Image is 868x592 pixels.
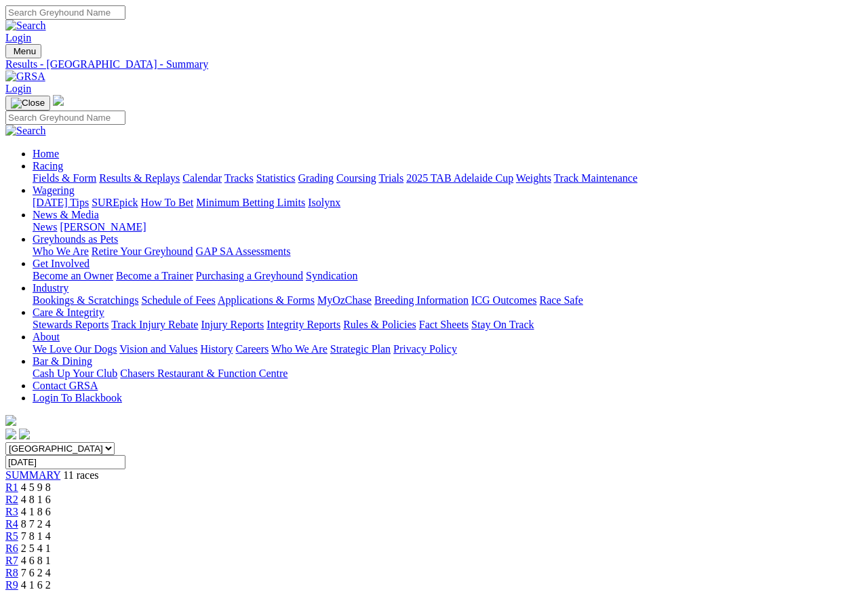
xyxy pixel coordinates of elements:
a: News [33,221,57,233]
a: Racing [33,160,63,172]
a: Grading [298,172,334,184]
a: R7 [5,555,18,566]
img: Search [5,20,46,32]
span: Menu [14,46,36,56]
a: R6 [5,542,18,554]
input: Search [5,5,125,20]
div: Racing [33,172,863,184]
a: Become a Trainer [116,270,193,281]
a: Results - [GEOGRAPHIC_DATA] - Summary [5,58,863,71]
a: Purchasing a Greyhound [196,270,303,281]
a: Login [5,32,31,43]
img: Search [5,125,46,137]
a: Become an Owner [33,270,113,281]
a: Isolynx [308,197,340,208]
a: Greyhounds as Pets [33,233,118,245]
a: Statistics [256,172,296,184]
div: Get Involved [33,270,863,282]
a: Integrity Reports [267,319,340,330]
span: 4 8 1 6 [21,494,51,505]
img: GRSA [5,71,45,83]
a: Get Involved [33,258,90,269]
div: Care & Integrity [33,319,863,331]
img: twitter.svg [19,429,30,439]
a: How To Bet [141,197,194,208]
input: Select date [5,455,125,469]
a: Login To Blackbook [33,392,122,403]
div: Bar & Dining [33,368,863,380]
span: R1 [5,481,18,493]
a: Wagering [33,184,75,196]
a: Login [5,83,31,94]
a: Bookings & Scratchings [33,294,138,306]
a: Results & Replays [99,172,180,184]
button: Toggle navigation [5,96,50,111]
a: Contact GRSA [33,380,98,391]
a: Fields & Form [33,172,96,184]
img: Close [11,98,45,108]
a: We Love Our Dogs [33,343,117,355]
a: ICG Outcomes [471,294,536,306]
a: MyOzChase [317,294,372,306]
a: R2 [5,494,18,505]
div: Industry [33,294,863,307]
a: R9 [5,579,18,591]
span: SUMMARY [5,469,60,481]
a: Stewards Reports [33,319,108,330]
a: Who We Are [271,343,328,355]
a: Fact Sheets [419,319,469,330]
a: Injury Reports [201,319,264,330]
img: facebook.svg [5,429,16,439]
a: Privacy Policy [393,343,457,355]
img: logo-grsa-white.png [53,95,64,106]
a: Breeding Information [374,294,469,306]
a: Coursing [336,172,376,184]
a: R4 [5,518,18,530]
a: Home [33,148,59,159]
a: Weights [516,172,551,184]
a: Careers [235,343,269,355]
a: Tracks [224,172,254,184]
a: Care & Integrity [33,307,104,318]
a: About [33,331,60,342]
a: Applications & Forms [218,294,315,306]
a: Stay On Track [471,319,534,330]
a: Calendar [182,172,222,184]
span: 2 5 4 1 [21,542,51,554]
a: R5 [5,530,18,542]
span: 4 1 6 2 [21,579,51,591]
a: Track Injury Rebate [111,319,198,330]
a: [PERSON_NAME] [60,221,146,233]
a: Schedule of Fees [141,294,215,306]
div: About [33,343,863,355]
a: R3 [5,506,18,517]
a: Track Maintenance [554,172,637,184]
a: Chasers Restaurant & Function Centre [120,368,288,379]
a: [DATE] Tips [33,197,89,208]
button: Toggle navigation [5,44,41,58]
a: Vision and Values [119,343,197,355]
a: Minimum Betting Limits [196,197,305,208]
div: Greyhounds as Pets [33,245,863,258]
span: 8 7 2 4 [21,518,51,530]
a: Cash Up Your Club [33,368,117,379]
span: 4 5 9 8 [21,481,51,493]
img: logo-grsa-white.png [5,415,16,426]
a: Syndication [306,270,357,281]
a: R8 [5,567,18,578]
a: Industry [33,282,68,294]
a: Bar & Dining [33,355,92,367]
input: Search [5,111,125,125]
a: Retire Your Greyhound [92,245,193,257]
a: Strategic Plan [330,343,391,355]
a: Who We Are [33,245,89,257]
a: Rules & Policies [343,319,416,330]
div: Wagering [33,197,863,209]
a: History [200,343,233,355]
